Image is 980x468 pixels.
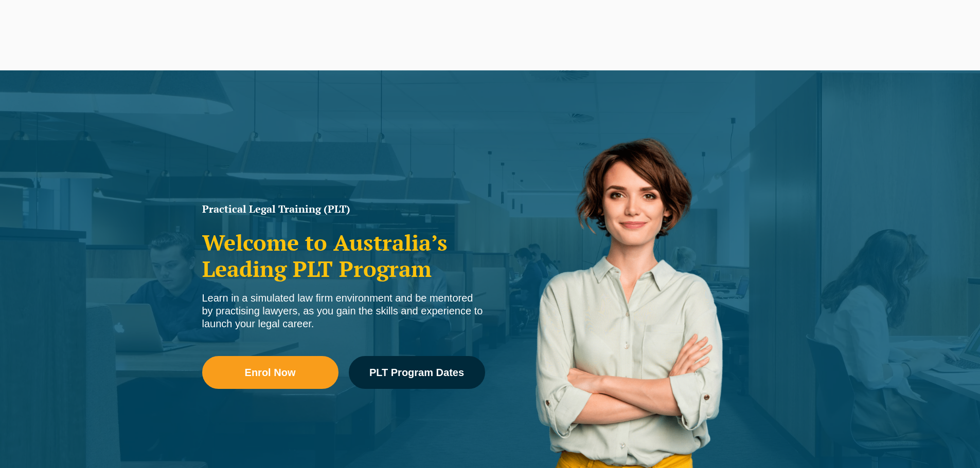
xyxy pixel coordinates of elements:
[369,367,464,378] span: PLT Program Dates
[202,356,338,389] a: Enrol Now
[202,230,485,282] h2: Welcome to Australia’s Leading PLT Program
[349,356,485,389] a: PLT Program Dates
[202,204,485,214] h1: Practical Legal Training (PLT)
[245,367,296,378] span: Enrol Now
[202,292,485,330] div: Learn in a simulated law firm environment and be mentored by practising lawyers, as you gain the ...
